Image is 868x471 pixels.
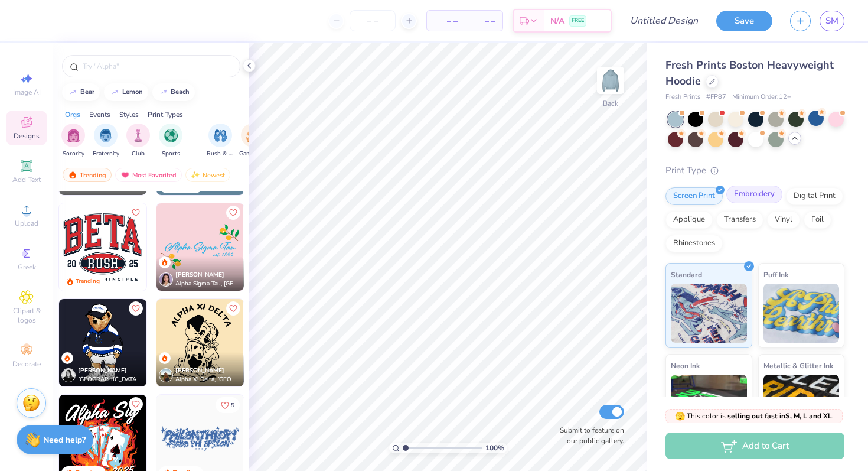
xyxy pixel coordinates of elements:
span: Neon Ink [671,359,700,372]
span: Sports [162,150,180,158]
img: Avatar [61,368,76,382]
img: Game Day Image [246,129,260,142]
img: Puff Ink [763,284,840,343]
div: Rhinestones [665,235,723,252]
img: Sports Image [164,129,178,142]
button: lemon [104,83,148,101]
span: – – [472,15,495,27]
label: Submit to feature on our public gallery. [553,425,624,446]
div: filter for Sports [159,124,182,158]
div: Vinyl [767,211,800,229]
div: bear [80,89,94,95]
span: # FP87 [706,92,726,102]
button: Like [226,206,240,220]
span: Image AI [13,87,41,97]
span: 5 [231,402,234,408]
a: SM [820,11,844,31]
img: Neon Ink [671,375,747,434]
button: Like [129,206,143,220]
img: 24b920d6-8f33-49a2-8fe4-94e8be2f3f20 [146,299,233,386]
span: Decorate [12,359,41,369]
span: Minimum Order: 12 + [732,92,791,102]
span: Upload [15,219,38,228]
button: bear [62,83,100,101]
img: Newest.gif [191,171,200,179]
span: SM [825,14,838,28]
button: filter button [159,124,182,158]
div: Trending [76,277,100,286]
img: Avatar [159,368,173,382]
div: filter for Game Day [239,124,266,158]
div: Digital Print [786,187,843,205]
button: filter button [93,124,119,158]
img: most_fav.gif [120,171,130,179]
span: Clipart & logos [6,306,47,325]
span: Metallic & Glitter Ink [763,359,833,372]
div: filter for Rush & Bid [207,124,234,158]
button: filter button [61,124,85,158]
img: Metallic & Glitter Ink [763,375,840,434]
span: Fresh Prints [665,92,700,102]
span: – – [434,15,458,27]
span: Add Text [12,175,41,184]
span: [PERSON_NAME] [78,366,127,375]
button: filter button [207,124,234,158]
img: trend_line.gif [159,89,168,96]
img: trending.gif [68,171,77,179]
strong: Need help? [43,434,86,446]
img: acb90624-cc18-431d-b588-a3204d7d5e72 [59,203,146,291]
img: Standard [671,284,747,343]
span: [PERSON_NAME] [175,366,224,375]
div: Newest [185,168,230,182]
img: 5918a40d-d7de-426d-acbc-b4208d106fb3 [156,203,244,291]
span: Sorority [63,150,84,158]
span: Alpha Sigma Tau, [GEOGRAPHIC_DATA] [175,280,239,288]
img: e50b8c62-5a78-4244-af6d-c8c9af98ebfb [59,299,146,386]
span: [GEOGRAPHIC_DATA], [GEOGRAPHIC_DATA] [78,375,142,384]
span: Fraternity [93,150,119,158]
button: filter button [126,124,150,158]
img: Club Image [132,129,145,142]
button: Like [216,397,240,413]
button: filter button [239,124,266,158]
img: trend_line.gif [68,89,78,96]
div: Print Types [148,109,183,120]
span: Puff Ink [763,268,788,281]
img: Back [599,69,622,92]
div: Trending [63,168,112,182]
span: Greek [18,262,36,272]
div: Print Type [665,164,844,177]
img: 8150b080-e9b3-4a1e-b353-908b4bc64fa5 [146,203,233,291]
span: 100 % [485,443,504,453]
div: Orgs [65,109,80,120]
span: FREE [572,17,584,25]
div: Foil [804,211,831,229]
span: Club [132,150,145,158]
span: [PERSON_NAME] [175,271,224,279]
span: 🫣 [675,411,685,422]
div: Styles [119,109,139,120]
img: Sorority Image [67,129,80,142]
div: beach [171,89,190,95]
img: Avatar [159,272,173,287]
span: N/A [550,15,564,27]
span: Alpha Xi Delta, [GEOGRAPHIC_DATA] [175,375,239,384]
span: Designs [14,131,40,141]
div: Events [89,109,110,120]
span: This color is . [675,411,834,421]
img: 4e04b4cf-6216-487b-bde0-d27112d7cb4e [243,299,331,386]
div: Back [603,98,618,109]
div: Most Favorited [115,168,182,182]
span: Standard [671,268,702,281]
input: – – [350,10,396,31]
input: Untitled Design [621,9,707,33]
span: Rush & Bid [207,150,234,158]
span: Game Day [239,150,266,158]
div: Applique [665,211,713,229]
img: Fraternity Image [99,129,112,142]
input: Try "Alpha" [81,60,233,72]
div: filter for Fraternity [93,124,119,158]
img: 49746188-e640-4839-aa40-9569da516896 [156,299,244,386]
div: Embroidery [726,186,782,203]
img: Rush & Bid Image [214,129,227,142]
